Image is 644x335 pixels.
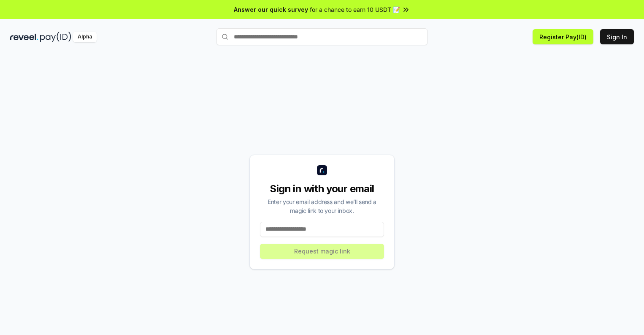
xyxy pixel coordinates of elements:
img: reveel_dark [10,32,38,42]
div: Enter your email address and we’ll send a magic link to your inbox. [260,197,384,215]
div: Alpha [73,32,97,42]
span: for a chance to earn 10 USDT 📝 [310,5,400,14]
button: Sign In [600,29,634,44]
img: pay_id [40,32,71,42]
img: logo_small [317,165,327,175]
button: Register Pay(ID) [533,29,593,44]
span: Answer our quick survey [234,5,308,14]
div: Sign in with your email [260,182,384,196]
